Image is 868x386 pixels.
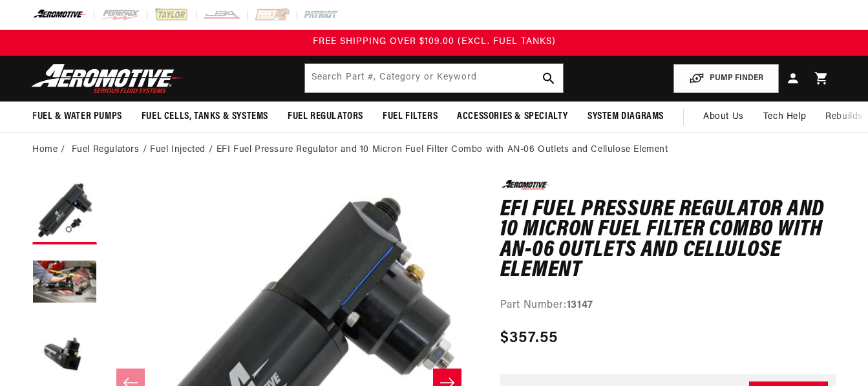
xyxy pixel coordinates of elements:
[305,64,563,92] input: Search by Part Number, Category or Keyword
[72,143,151,157] li: Fuel Regulators
[28,63,189,94] img: Aeromotive
[142,110,268,123] span: Fuel Cells, Tanks & Systems
[150,143,216,157] li: Fuel Injected
[500,200,836,281] h1: EFI Fuel Pressure Regulator and 10 Micron Fuel Filter Combo with AN-06 Outlets and Cellulose Element
[23,102,132,132] summary: Fuel & Water Pumps
[587,110,664,123] span: System Diagrams
[383,110,438,123] span: Fuel Filters
[32,143,58,157] a: Home
[313,37,556,47] span: FREE SHIPPING OVER $109.00 (EXCL. FUEL TANKS)
[32,180,97,244] button: Load image 1 in gallery view
[754,102,816,133] summary: Tech Help
[567,300,593,310] strong: 13147
[32,143,836,157] nav: breadcrumbs
[32,251,97,316] button: Load image 2 in gallery view
[457,110,568,123] span: Accessories & Specialty
[535,64,563,92] button: search button
[447,102,578,132] summary: Accessories & Specialty
[825,110,863,124] span: Rebuilds
[500,327,558,350] span: $357.55
[132,102,278,132] summary: Fuel Cells, Tanks & Systems
[763,110,806,124] span: Tech Help
[278,102,373,132] summary: Fuel Regulators
[500,297,836,314] div: Part Number:
[673,64,779,93] button: PUMP FINDER
[217,143,668,157] li: EFI Fuel Pressure Regulator and 10 Micron Fuel Filter Combo with AN-06 Outlets and Cellulose Element
[578,102,673,132] summary: System Diagrams
[32,110,122,123] span: Fuel & Water Pumps
[288,110,363,123] span: Fuel Regulators
[693,102,754,133] a: About Us
[703,112,744,122] span: About Us
[373,102,447,132] summary: Fuel Filters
